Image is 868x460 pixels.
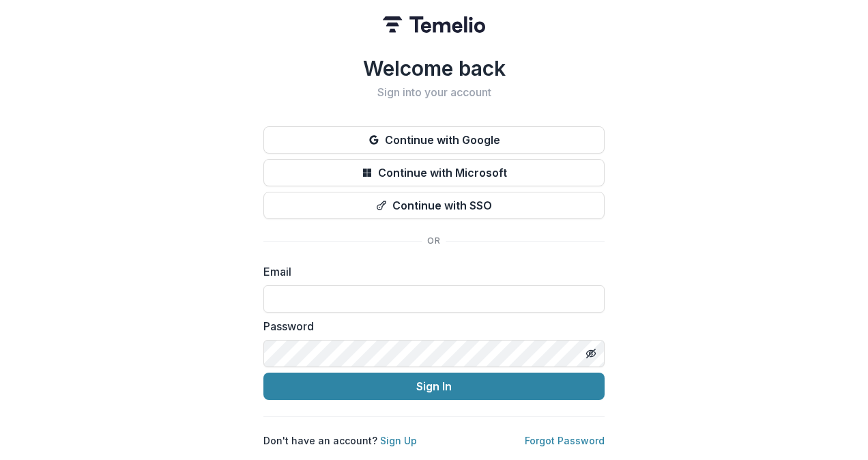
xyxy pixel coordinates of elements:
button: Toggle password visibility [580,343,602,364]
h1: Welcome back [263,56,605,81]
h2: Sign into your account [263,86,605,99]
button: Sign In [263,373,605,400]
button: Continue with Microsoft [263,159,605,186]
img: Temelio [383,16,485,33]
label: Password [263,318,596,334]
p: Don't have an account? [263,433,417,448]
button: Continue with SSO [263,192,605,219]
a: Forgot Password [525,435,605,446]
a: Sign Up [380,435,417,446]
button: Continue with Google [263,126,605,154]
label: Email [263,263,596,280]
